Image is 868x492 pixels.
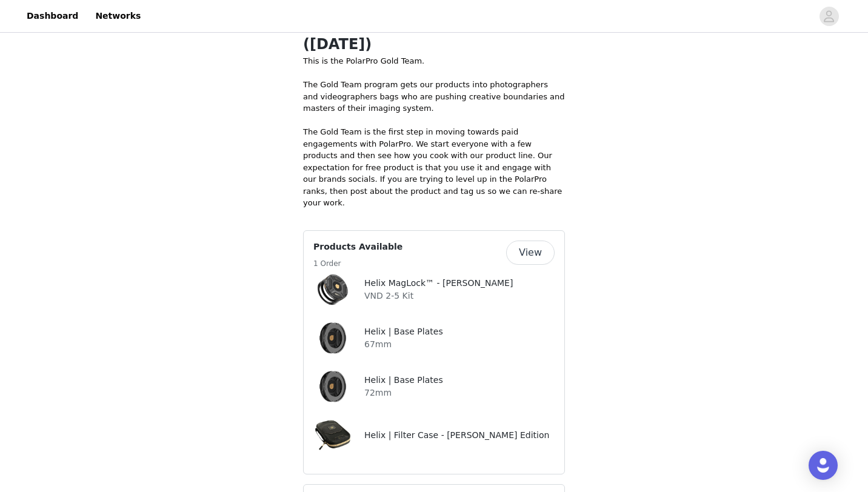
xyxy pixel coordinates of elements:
a: Dashboard [19,2,85,30]
img: Helix | Filter Case - McKinnon Edition [313,416,352,454]
p: VND 2-5 Kit [364,290,513,302]
h4: Helix | Base Plates [364,325,443,338]
h4: Helix | Base Plates [364,374,443,387]
span: This is the PolarPro Gold Team. The Gold Team program gets our products into photographers and vi... [303,56,565,207]
div: Open Intercom Messenger [809,451,838,480]
p: 72mm [364,387,443,399]
button: View [506,241,555,265]
img: Helix MagLock™ - McKinnon [313,270,352,309]
a: Networks [88,2,148,30]
img: Helix | Base Plates [313,319,352,357]
h5: 1 Order [313,258,402,269]
h4: Helix | Filter Case - [PERSON_NAME] Edition [364,429,549,442]
div: avatar [823,7,835,26]
h4: Helix MagLock™ - [PERSON_NAME] [364,277,513,290]
div: Products Available [303,230,565,474]
p: 67mm [364,338,443,351]
h1: Product Seeding Program ([DATE]) [303,12,565,55]
h4: Products Available [313,241,402,253]
img: Helix | Base Plates [313,367,352,406]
